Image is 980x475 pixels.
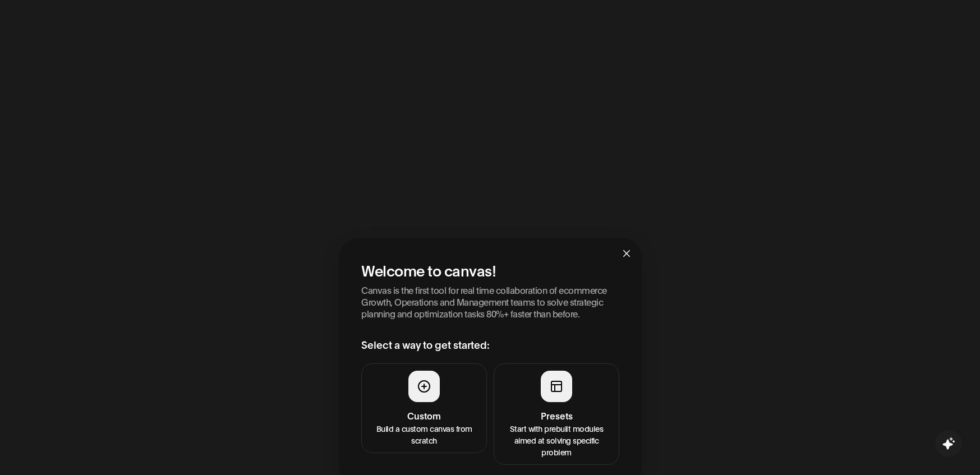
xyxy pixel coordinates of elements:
h4: Custom [369,409,480,422]
button: PresetsStart with prebuilt modules aimed at solving specific problem [494,363,619,465]
p: Build a custom canvas from scratch [369,422,480,446]
h3: Select a way to get started: [361,337,619,352]
button: CustomBuild a custom canvas from scratch [361,363,487,453]
p: Canvas is the first tool for real time collaboration of ecommerce Growth, Operations and Manageme... [361,284,619,319]
p: Start with prebuilt modules aimed at solving specific problem [501,422,612,458]
h4: Presets [501,409,612,422]
span: close [622,249,631,258]
h2: Welcome to canvas! [361,260,619,279]
button: Close [611,238,642,268]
